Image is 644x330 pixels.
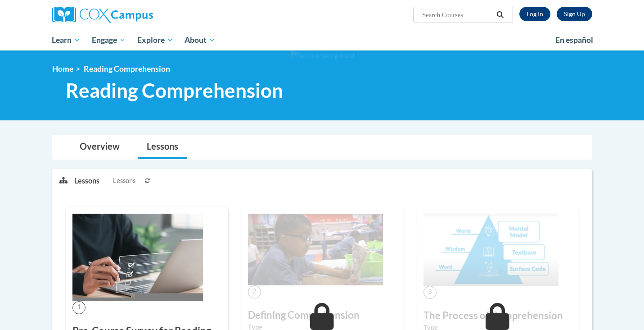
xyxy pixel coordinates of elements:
img: Section background [290,51,354,61]
img: Course Image [423,214,558,286]
span: 1 [72,301,86,314]
span: 2 [248,285,261,298]
a: Explore [131,30,179,50]
img: Cox Campus [52,7,153,23]
a: Log In [519,7,550,21]
a: En español [549,31,599,50]
a: Register [557,7,592,21]
a: Overview [71,135,129,159]
span: Reading Comprehension [84,64,170,73]
span: Explore [137,35,173,46]
span: Learn [52,35,80,46]
a: Learn [46,30,86,50]
span: 3 [423,286,437,299]
a: Engage [86,30,131,50]
span: Reading Comprehension [66,78,283,102]
img: Course Image [248,214,383,285]
span: Lessons [113,176,135,186]
span: About [185,35,215,46]
a: Cox Campus [52,7,223,23]
img: Course Image [72,214,203,301]
input: Search Courses [421,9,493,20]
h3: Defining Comprehension [248,308,396,322]
span: En español [555,35,593,45]
button: Search [493,9,507,20]
a: Home [52,64,73,73]
div: Main menu [39,30,606,50]
p: Lessons [74,176,99,186]
a: About [179,30,221,50]
h3: The Process of Comprehension [423,309,572,323]
span: Engage [92,35,126,46]
a: Lessons [138,135,187,159]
